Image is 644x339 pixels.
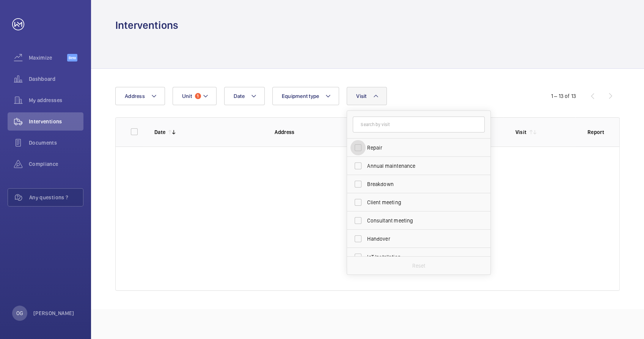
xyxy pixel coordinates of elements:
input: Search by visit [353,117,485,132]
span: Interventions [29,118,83,125]
p: Address [275,128,383,136]
span: Annual maintenance [367,162,471,170]
button: Date [224,87,265,105]
span: Visit [356,93,366,99]
p: [PERSON_NAME] [33,309,74,317]
span: My addresses [29,96,83,104]
span: Equipment type [282,93,319,99]
span: Repair [367,144,471,151]
span: Address [125,93,145,99]
p: Visit [515,128,527,136]
button: Unit1 [173,87,217,105]
span: Compliance [29,160,83,168]
span: Beta [67,54,77,61]
button: Visit [347,87,386,105]
span: 1 [195,93,201,99]
span: Maximize [29,54,67,61]
span: Any questions ? [29,194,83,201]
h1: Interventions [115,18,178,32]
p: OG [16,309,23,317]
span: Client meeting [367,199,471,206]
span: Handover [367,235,471,243]
div: 1 – 13 of 13 [551,92,576,100]
span: Dashboard [29,75,83,83]
span: Documents [29,139,83,147]
p: Reset [412,262,425,270]
span: IoT Installation [367,253,471,261]
p: Date [154,128,165,136]
button: Address [115,87,165,105]
span: Consultant meeting [367,217,471,224]
span: Unit [182,93,192,99]
p: Report [587,128,604,136]
span: Date [234,93,245,99]
button: Equipment type [272,87,339,105]
span: Breakdown [367,180,471,188]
